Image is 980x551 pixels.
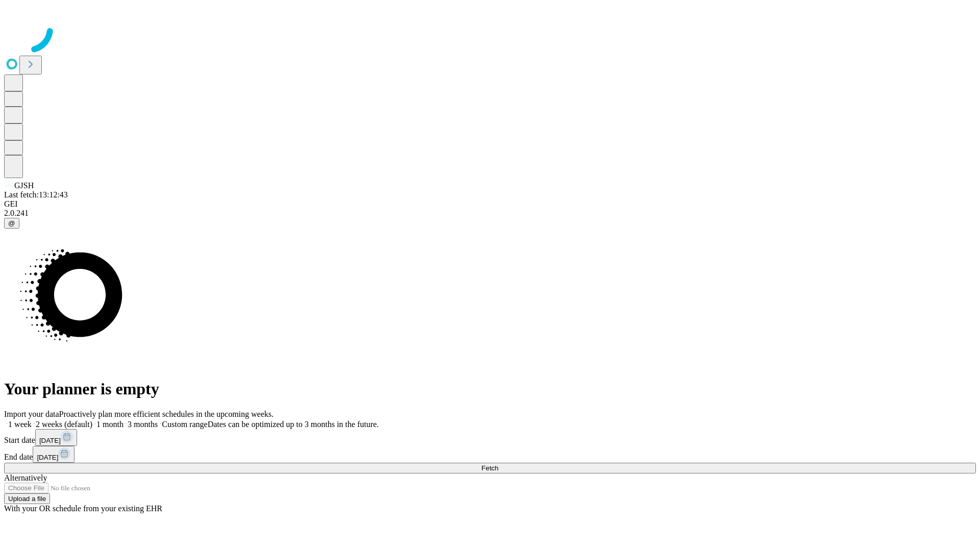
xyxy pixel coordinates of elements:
[4,209,976,218] div: 2.0.241
[4,190,68,199] span: Last fetch: 13:12:43
[33,446,75,463] button: [DATE]
[162,420,207,429] span: Custom range
[4,463,976,473] button: Fetch
[35,429,77,446] button: [DATE]
[14,181,34,190] span: GJSH
[4,410,59,418] span: Import your data
[128,420,158,429] span: 3 months
[208,420,379,429] span: Dates can be optimized up to 3 months in the future.
[39,437,61,444] span: [DATE]
[37,454,58,461] span: [DATE]
[4,429,976,446] div: Start date
[4,199,976,209] div: GEI
[96,420,124,429] span: 1 month
[36,420,92,429] span: 2 weeks (default)
[4,380,976,398] h1: Your planner is empty
[4,446,976,463] div: End date
[59,410,274,418] span: Proactively plan more efficient schedules in the upcoming weeks.
[4,218,19,229] button: @
[8,219,15,227] span: @
[8,420,32,429] span: 1 week
[4,473,47,482] span: Alternatively
[4,504,162,513] span: With your OR schedule from your existing EHR
[481,464,498,472] span: Fetch
[4,493,50,504] button: Upload a file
